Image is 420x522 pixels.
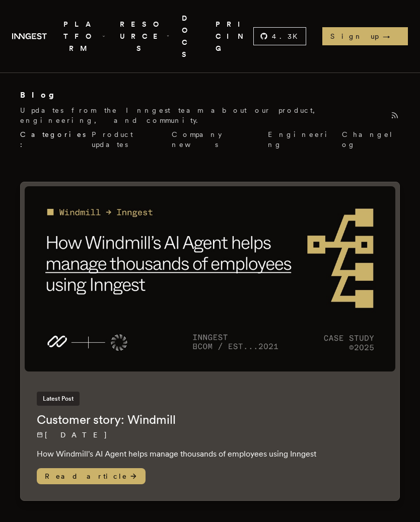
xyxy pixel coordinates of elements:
a: PRICING [216,12,253,60]
span: Read article [37,468,146,484]
span: Categories: [20,129,88,150]
span: RESOURCES [118,18,170,55]
a: Company news [172,129,264,150]
img: Featured image for Customer story: Windmill blog post [25,186,395,371]
a: DOCS [182,12,203,60]
span: Latest Post [37,392,80,406]
a: Product updates [92,129,167,150]
span: PLATFORM [59,18,106,55]
button: RESOURCES [118,12,170,60]
p: How Windmill's AI Agent helps manage thousands of employees using Inngest [37,448,316,460]
span: → [383,31,400,41]
h2: Blog [20,89,70,101]
a: Changelog [342,129,400,150]
button: PLATFORM [59,12,106,60]
p: Updates from the Inngest team about our product, engineering, and community. [20,105,386,125]
h2: Customer story: Windmill [37,412,316,428]
p: [DATE] [37,430,316,440]
a: Engineering [268,129,338,150]
a: Sign up [322,27,408,45]
a: Latest PostCustomer story: Windmill[DATE] How Windmill's AI Agent helps manage thousands of emplo... [20,182,400,501]
span: 4.3 K [272,31,304,41]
